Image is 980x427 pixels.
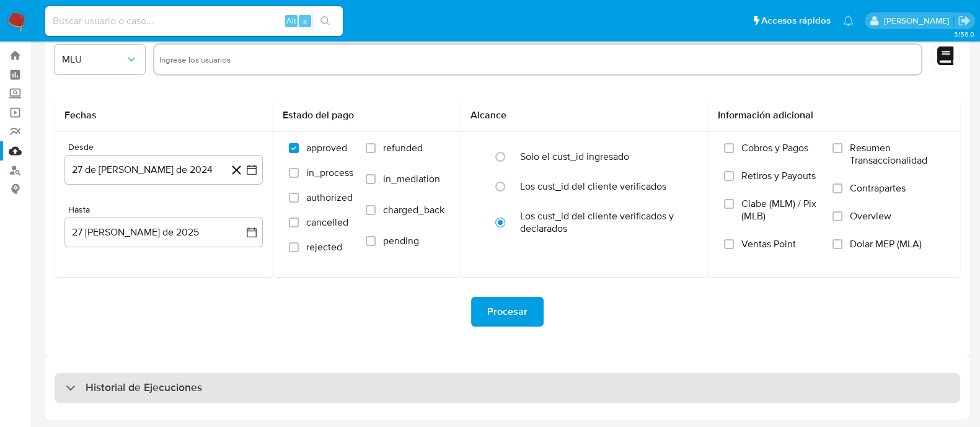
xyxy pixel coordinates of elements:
[843,15,854,26] a: Notificaciones
[953,29,974,39] span: 3.156.0
[303,15,307,27] span: s
[312,12,338,30] button: search-icon
[45,13,343,29] input: Buscar usuario o caso...
[883,15,953,27] p: martin.degiuli@mercadolibre.com
[286,15,296,27] span: Alt
[761,14,831,27] span: Accesos rápidos
[958,14,971,27] a: Salir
